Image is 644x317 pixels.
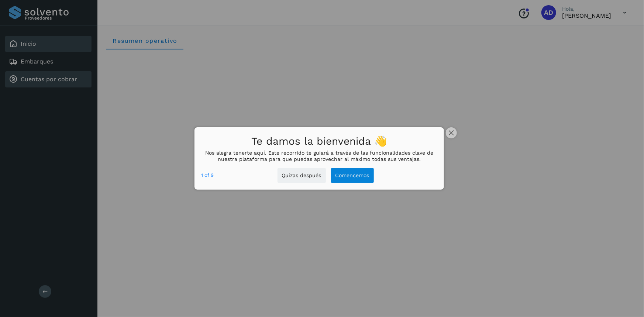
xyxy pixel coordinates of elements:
[201,150,437,162] p: Nos alegra tenerte aquí. Este recorrido te guiará a través de las funcionalidades clave de nuestr...
[331,168,374,183] button: Comencemos
[278,168,326,183] button: Quizas después
[446,127,457,138] button: close,
[194,127,444,190] div: Te damos la bienvenida 👋Nos alegra tenerte aquí. Este recorrido te guiará a través de las funcion...
[201,171,214,179] div: step 1 of 9
[201,133,437,150] h1: Te damos la bienvenida 👋
[201,171,214,179] div: 1 of 9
